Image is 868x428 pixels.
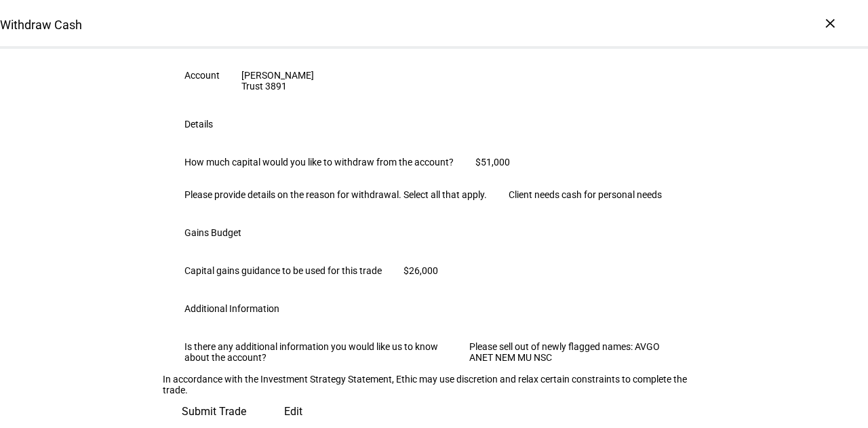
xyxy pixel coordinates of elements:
div: Capital gains guidance to be used for this trade [184,265,382,276]
div: [PERSON_NAME] [241,70,314,81]
div: Trust 3891 [241,81,314,92]
button: Submit Trade [163,395,265,428]
div: Additional Information [184,303,279,314]
div: Account [184,70,220,81]
div: In accordance with the Investment Strategy Statement, Ethic may use discretion and relax certain ... [163,374,705,395]
div: Details [184,119,213,130]
div: How much capital would you like to withdraw from the account? [184,157,454,168]
div: × [819,12,841,34]
span: Edit [284,395,302,428]
div: Client needs cash for personal needs [509,189,662,200]
button: Edit [265,395,321,428]
div: Please provide details on the reason for withdrawal. Select all that apply. [184,189,487,200]
span: Submit Trade [182,395,246,428]
div: Please sell out of newly flagged names: AVGO ANET NEM MU NSC [469,341,684,363]
div: $51,000 [475,157,510,168]
div: Gains Budget [184,227,241,238]
div: Is there any additional information you would like us to know about the account? [184,341,448,363]
div: $26,000 [403,265,438,276]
